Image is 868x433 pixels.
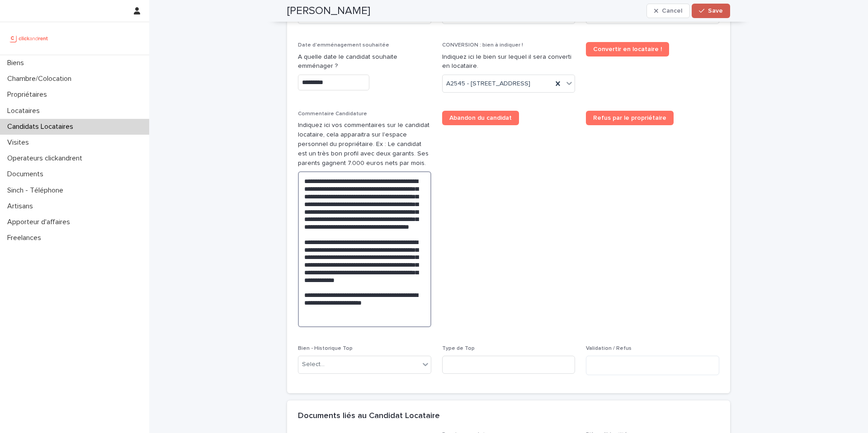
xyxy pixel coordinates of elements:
[692,4,730,18] button: Save
[4,154,90,163] p: Operateurs clickandrent
[442,52,576,71] p: Indiquez ici le bien sur lequel il sera converti en locataire.
[446,79,530,89] span: A2545 - [STREET_ADDRESS]
[298,111,367,117] span: Commentaire Candidature
[4,107,47,115] p: Locataires
[662,8,682,14] span: Cancel
[4,122,80,131] p: Candidats Locataires
[4,59,31,67] p: Biens
[586,42,669,56] a: Convertir en locataire !
[4,170,51,179] p: Documents
[593,115,666,121] span: Refus par le propriétaire
[708,8,723,14] span: Save
[4,138,36,147] p: Visites
[442,346,475,351] span: Type de Top
[593,46,662,52] span: Convertir en locataire !
[298,411,440,421] h2: Documents liés au Candidat Locataire
[7,29,51,47] img: UCB0brd3T0yccxBKYDjQ
[442,111,519,125] a: Abandon du candidat
[646,4,690,18] button: Cancel
[4,234,48,242] p: Freelances
[298,42,389,48] span: Date d'emménagement souhaitée
[4,218,77,226] p: Apporteur d'affaires
[4,186,71,195] p: Sinch - Téléphone
[298,346,353,351] span: Bien - Historique Top
[449,115,512,121] span: Abandon du candidat
[287,5,370,18] h2: [PERSON_NAME]
[298,52,431,71] p: A quelle date le candidat souhaite emménager ?
[302,360,325,369] div: Select...
[4,90,54,99] p: Propriétaires
[442,42,523,48] span: CONVERSION : bien à indiquer !
[586,346,632,351] span: Validation / Refus
[298,121,431,168] p: Indiquez ici vos commentaires sur le candidat locataire, cela apparaitra sur l'espace personnel d...
[4,75,79,83] p: Chambre/Colocation
[586,111,674,125] a: Refus par le propriétaire
[4,202,40,211] p: Artisans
